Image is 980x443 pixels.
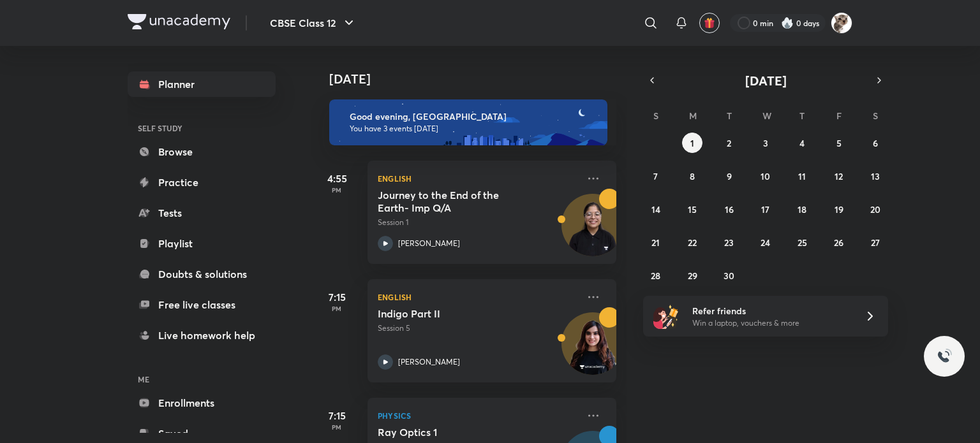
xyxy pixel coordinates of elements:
abbr: September 30, 2025 [724,270,734,282]
button: September 18, 2025 [792,199,812,219]
abbr: September 8, 2025 [690,170,695,182]
button: September 19, 2025 [829,199,849,219]
button: September 14, 2025 [646,199,666,219]
a: Company Logo [128,14,230,33]
p: Session 5 [378,323,578,334]
img: Lavanya [831,12,852,34]
button: September 28, 2025 [646,265,666,286]
p: [PERSON_NAME] [398,238,460,249]
abbr: September 4, 2025 [799,137,805,149]
img: streak [781,17,794,29]
a: Practice [128,170,276,195]
abbr: September 9, 2025 [727,170,732,182]
img: Avatar [562,319,623,381]
button: September 10, 2025 [755,166,776,186]
a: Free live classes [128,292,276,317]
abbr: September 5, 2025 [836,137,842,149]
h5: Ray Optics 1 [378,426,537,439]
button: [DATE] [661,71,870,89]
abbr: Wednesday [762,110,771,122]
p: [PERSON_NAME] [398,356,460,368]
abbr: September 20, 2025 [870,203,880,215]
button: September 24, 2025 [755,232,776,252]
a: Doubts & solutions [128,261,276,287]
img: avatar [704,17,715,29]
a: Browse [128,139,276,164]
p: You have 3 events [DATE] [350,124,596,134]
h6: SELF STUDY [128,117,276,139]
a: Planner [128,71,276,97]
button: September 12, 2025 [829,166,849,186]
a: Enrollments [128,390,276,416]
abbr: Saturday [873,110,878,122]
button: avatar [699,13,720,33]
abbr: September 3, 2025 [763,137,768,149]
abbr: September 12, 2025 [835,170,843,182]
button: September 27, 2025 [865,232,886,252]
h6: ME [128,368,276,390]
h6: Refer friends [692,304,849,317]
abbr: September 15, 2025 [688,203,697,215]
img: ttu [937,349,952,364]
button: September 7, 2025 [646,166,666,186]
button: September 30, 2025 [719,265,739,286]
abbr: September 17, 2025 [761,203,769,215]
button: September 15, 2025 [682,199,702,219]
img: Company Logo [128,14,230,29]
abbr: September 22, 2025 [688,236,697,249]
abbr: September 26, 2025 [834,236,843,249]
button: September 17, 2025 [755,199,776,219]
img: Avatar [562,201,623,262]
abbr: September 11, 2025 [798,170,806,182]
button: September 21, 2025 [646,232,666,252]
button: September 29, 2025 [682,265,702,286]
h4: [DATE] [329,71,629,87]
abbr: September 24, 2025 [761,236,770,249]
button: September 5, 2025 [829,133,849,153]
p: Session 1 [378,217,578,228]
p: English [378,171,578,186]
abbr: September 28, 2025 [651,270,660,282]
abbr: Tuesday [727,110,732,122]
button: September 22, 2025 [682,232,702,252]
button: September 1, 2025 [682,133,702,153]
abbr: Monday [689,110,697,122]
button: September 20, 2025 [865,199,886,219]
p: Win a laptop, vouchers & more [692,317,849,329]
button: September 6, 2025 [865,133,886,153]
button: September 16, 2025 [719,199,739,219]
img: evening [329,99,607,145]
button: September 2, 2025 [719,133,739,153]
button: September 23, 2025 [719,232,739,252]
abbr: September 19, 2025 [835,203,843,215]
h6: Good evening, [GEOGRAPHIC_DATA] [350,111,596,122]
p: PM [311,186,362,194]
abbr: September 29, 2025 [688,270,697,282]
abbr: September 25, 2025 [798,236,807,249]
h5: 4:55 [311,171,362,186]
abbr: September 18, 2025 [798,203,806,215]
p: Physics [378,408,578,423]
abbr: September 7, 2025 [653,170,658,182]
abbr: Thursday [799,110,805,122]
img: referral [653,303,679,329]
abbr: September 16, 2025 [725,203,734,215]
button: September 9, 2025 [719,166,739,186]
h5: Indigo Part II [378,307,537,320]
span: [DATE] [745,72,787,89]
abbr: September 6, 2025 [873,137,878,149]
button: September 25, 2025 [792,232,812,252]
abbr: September 21, 2025 [651,236,660,249]
a: Live homework help [128,323,276,348]
button: September 8, 2025 [682,166,702,186]
h5: 7:15 [311,408,362,423]
button: CBSE Class 12 [262,10,364,36]
button: September 11, 2025 [792,166,812,186]
p: English [378,289,578,305]
p: PM [311,305,362,312]
button: September 26, 2025 [829,232,849,252]
h5: Journey to the End of the Earth- Imp Q/A [378,189,537,214]
abbr: September 1, 2025 [690,137,694,149]
h5: 7:15 [311,289,362,305]
p: PM [311,423,362,431]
